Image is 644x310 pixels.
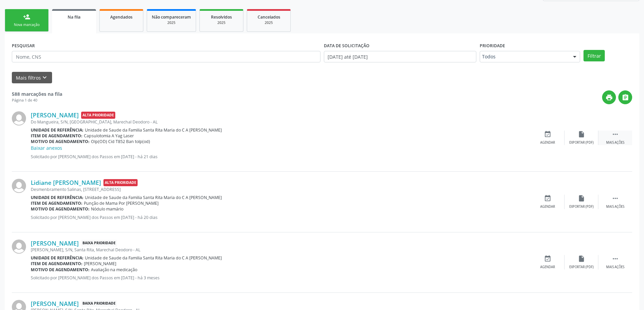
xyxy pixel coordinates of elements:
[81,240,117,247] span: Baixa Prioridade
[569,265,594,270] div: Exportar (PDF)
[12,40,35,51] label: PESQUISAR
[324,40,369,51] label: DATA DE SOLICITAÇÃO
[31,154,531,160] p: Solicitado por [PERSON_NAME] dos Passos em [DATE] - há 21 dias
[602,90,616,104] button: print
[31,111,79,119] a: [PERSON_NAME]
[31,255,84,261] b: Unidade de referência:
[612,195,619,202] i: 
[12,239,26,254] img: img
[205,20,238,25] div: 2025
[31,119,531,125] div: Do Mangueira, S/N, [GEOGRAPHIC_DATA], Marechal Deodoro - AL
[12,111,26,125] img: img
[110,14,133,20] span: Agendados
[480,40,505,51] label: Prioridade
[606,265,624,270] div: Mais ações
[10,22,44,27] div: Nova marcação
[12,91,62,97] strong: 588 marcações na fila
[31,275,531,281] p: Solicitado por [PERSON_NAME] dos Passos em [DATE] - há 3 meses
[103,179,138,186] span: Alta Prioridade
[211,14,232,20] span: Resolvidos
[91,267,137,273] span: Avaliação na medicação
[31,247,531,253] div: [PERSON_NAME], S/N, Santa Rita, Marechal Deodoro - AL
[258,14,280,20] span: Cancelados
[31,206,90,212] b: Motivo de agendamento:
[31,261,82,266] b: Item de agendamento:
[81,300,117,307] span: Baixa Prioridade
[85,195,222,200] span: Unidade de Saude da Familia Santa Rita Maria do C A [PERSON_NAME]
[91,206,123,212] span: Nódulo mamário
[618,90,632,104] button: 
[152,14,191,20] span: Não compareceram
[31,267,90,273] b: Motivo de agendamento:
[622,94,629,101] i: 
[578,195,585,202] i: insert_drive_file
[85,255,222,261] span: Unidade de Saude da Familia Santa Rita Maria do C A [PERSON_NAME]
[540,140,555,145] div: Agendar
[544,131,551,138] i: event_available
[23,13,30,21] div: person_add
[540,204,555,209] div: Agendar
[324,51,476,62] input: Selecione um intervalo
[583,50,605,61] button: Filtrar
[606,204,624,209] div: Mais ações
[31,139,90,144] b: Motivo de agendamento:
[31,127,84,133] b: Unidade de referência:
[31,200,82,206] b: Item de agendamento:
[544,195,551,202] i: event_available
[612,255,619,262] i: 
[84,133,134,139] span: Capsulotomia A Yag Laser
[252,20,286,25] div: 2025
[31,195,84,200] b: Unidade de referência:
[569,204,594,209] div: Exportar (PDF)
[12,179,26,193] img: img
[31,179,101,186] a: Lidiane [PERSON_NAME]
[31,145,62,151] a: Baixar anexos
[12,72,52,84] button: Mais filtroskeyboard_arrow_down
[605,94,613,101] i: print
[152,20,191,25] div: 2025
[31,215,531,220] p: Solicitado por [PERSON_NAME] dos Passos em [DATE] - há 20 dias
[81,112,115,119] span: Alta Prioridade
[12,97,62,103] div: Página 1 de 40
[84,261,116,266] span: [PERSON_NAME]
[482,53,566,60] span: Todos
[544,255,551,262] i: event_available
[84,200,159,206] span: Punção de Mama Por [PERSON_NAME]
[31,133,82,139] b: Item de agendamento:
[68,14,80,20] span: Na fila
[41,74,48,81] i: keyboard_arrow_down
[91,139,150,144] span: Olp(OD) Cid T852 Ban tolp(od)
[31,187,531,192] div: Desmenbramento Salinas, [STREET_ADDRESS]
[31,300,79,307] a: [PERSON_NAME]
[612,131,619,138] i: 
[578,131,585,138] i: insert_drive_file
[606,140,624,145] div: Mais ações
[31,239,79,247] a: [PERSON_NAME]
[569,140,594,145] div: Exportar (PDF)
[578,255,585,262] i: insert_drive_file
[540,265,555,270] div: Agendar
[12,51,320,62] input: Nome, CNS
[85,127,222,133] span: Unidade de Saude da Familia Santa Rita Maria do C A [PERSON_NAME]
